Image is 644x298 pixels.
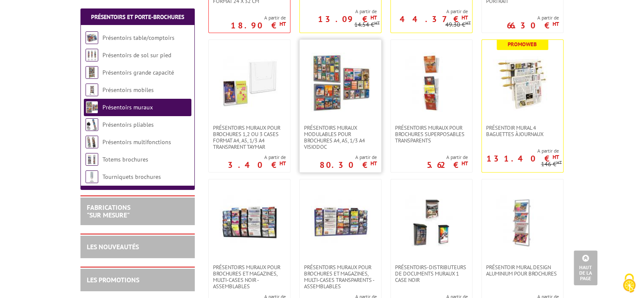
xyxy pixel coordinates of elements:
img: PRÉSENTOIRS-DISTRIBUTEURS DE DOCUMENTS MURAUX 1 CASE NOIR [402,192,461,251]
a: Présentoirs et Porte-brochures [91,13,184,21]
img: PRÉSENTOIR MURAL DESIGN ALUMINIUM POUR BROCHURES [493,192,552,251]
img: PRÉSENTOIRS MURAUX POUR BROCHURES 1,2 OU 3 CASES FORMAT A4, A5, 1/3 A4 TRANSPARENT TAYMAR [220,53,279,112]
img: Présentoirs muraux [86,101,98,114]
a: PRÉSENTOIRS MURAUX POUR BROCHURES ET MAGAZINES, MULTI-CASES NOIR - ASSEMBLABLES [209,264,290,290]
b: Promoweb [508,41,537,48]
span: A partir de [427,154,468,161]
span: A partir de [482,148,559,154]
a: PRÉSENTOIRS-DISTRIBUTEURS DE DOCUMENTS MURAUX 1 CASE NOIR [391,264,472,283]
p: 44.37 € [400,17,468,22]
img: Présentoirs grande capacité [86,66,98,79]
a: FABRICATIONS"Sur Mesure" [87,203,130,219]
img: Présentoirs muraux modulables pour brochures A4, A5, 1/3 A4 VISIODOC [311,53,370,112]
a: Présentoirs de sol sur pied [102,51,171,59]
sup: HT [462,160,468,167]
img: Présentoir mural 4 baguettes à journaux [493,53,552,112]
span: PRÉSENTOIRS MURAUX POUR BROCHURES ET MAGAZINES, MULTI-CASES TRANSPARENTS - ASSEMBLABLES [304,264,377,290]
span: A partir de [320,154,377,161]
p: 14.54 € [354,22,380,28]
p: 18.90 € [231,23,286,28]
span: A partir de [507,14,559,21]
sup: HT [556,159,562,165]
p: 49.30 € [445,22,471,28]
img: Présentoirs de sol sur pied [86,49,98,61]
img: Présentoirs multifonctions [86,136,98,148]
img: Totems brochures [86,153,98,166]
a: Présentoirs mobiles [102,86,154,94]
p: 80.30 € [320,162,377,167]
button: Cookies (fenêtre modale) [614,269,644,298]
p: 3.40 € [228,162,286,167]
a: Présentoirs table/comptoirs [102,34,174,42]
a: LES NOUVEAUTÉS [87,242,139,251]
span: Présentoir mural 4 baguettes à journaux [486,125,559,137]
span: PRÉSENTOIR MURAL DESIGN ALUMINIUM POUR BROCHURES [486,264,559,277]
sup: HT [279,160,286,167]
span: PRÉSENTOIRS MURAUX POUR BROCHURES SUPERPOSABLES TRANSPARENTS [395,125,468,144]
img: PRÉSENTOIRS MURAUX POUR BROCHURES SUPERPOSABLES TRANSPARENTS [402,53,461,112]
span: A partir de [231,14,286,21]
img: PRÉSENTOIRS MURAUX POUR BROCHURES ET MAGAZINES, MULTI-CASES NOIR - ASSEMBLABLES [220,192,279,251]
a: Tourniquets brochures [102,173,161,181]
span: PRÉSENTOIRS MURAUX POUR BROCHURES 1,2 OU 3 CASES FORMAT A4, A5, 1/3 A4 TRANSPARENT TAYMAR [213,125,286,150]
a: PRÉSENTOIRS MURAUX POUR BROCHURES ET MAGAZINES, MULTI-CASES TRANSPARENTS - ASSEMBLABLES [300,264,381,290]
sup: HT [462,14,468,21]
a: Présentoirs pliables [102,121,154,128]
a: PRÉSENTOIR MURAL DESIGN ALUMINIUM POUR BROCHURES [482,264,563,277]
a: Présentoirs grande capacité [102,69,174,76]
sup: HT [374,20,380,26]
a: Haut de la page [574,251,597,285]
sup: HT [553,153,559,161]
a: PRÉSENTOIRS MURAUX POUR BROCHURES 1,2 OU 3 CASES FORMAT A4, A5, 1/3 A4 TRANSPARENT TAYMAR [209,125,290,150]
span: PRÉSENTOIRS MURAUX POUR BROCHURES ET MAGAZINES, MULTI-CASES NOIR - ASSEMBLABLES [213,264,286,290]
sup: HT [370,160,377,167]
sup: HT [370,14,377,21]
p: 5.62 € [427,162,468,167]
a: Totems brochures [102,156,148,163]
span: Présentoirs muraux modulables pour brochures A4, A5, 1/3 A4 VISIODOC [304,125,377,150]
p: 131.40 € [486,156,559,161]
span: A partir de [300,8,377,15]
img: Cookies (fenêtre modale) [619,273,640,294]
a: Présentoirs multifonctions [102,138,171,146]
img: Présentoirs pliables [86,118,98,131]
p: 146 € [541,161,562,167]
img: Tourniquets brochures [86,170,98,183]
a: Présentoirs muraux modulables pour brochures A4, A5, 1/3 A4 VISIODOC [300,125,381,150]
img: PRÉSENTOIRS MURAUX POUR BROCHURES ET MAGAZINES, MULTI-CASES TRANSPARENTS - ASSEMBLABLES [311,192,370,251]
img: Présentoirs mobiles [86,84,98,96]
a: PRÉSENTOIRS MURAUX POUR BROCHURES SUPERPOSABLES TRANSPARENTS [391,125,472,144]
sup: HT [279,20,286,28]
a: Présentoir mural 4 baguettes à journaux [482,125,563,137]
a: LES PROMOTIONS [87,276,139,284]
span: A partir de [391,8,468,15]
sup: HT [465,20,471,26]
a: Présentoirs muraux [102,103,153,111]
span: PRÉSENTOIRS-DISTRIBUTEURS DE DOCUMENTS MURAUX 1 CASE NOIR [395,264,468,283]
p: 66.30 € [507,23,559,28]
img: Présentoirs table/comptoirs [86,31,98,44]
sup: HT [553,20,559,28]
span: A partir de [228,154,286,161]
p: 13.09 € [318,17,377,22]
